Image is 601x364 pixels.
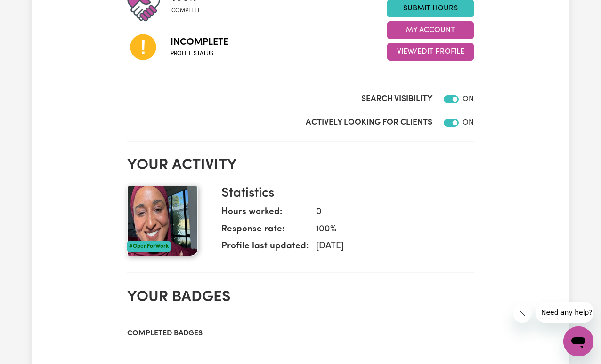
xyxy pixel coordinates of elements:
label: Actively Looking for Clients [306,117,432,129]
h2: Your badges [127,288,474,306]
span: ON [463,95,474,103]
span: complete [171,7,201,15]
dd: [DATE] [309,240,466,253]
h3: Completed badges [127,329,474,338]
label: Search Visibility [361,93,432,105]
span: Incomplete [171,35,228,49]
dt: Hours worked: [221,206,309,223]
dt: Response rate: [221,223,309,240]
h3: Statistics [221,186,466,202]
span: Profile status [171,49,228,58]
button: My Account [387,21,474,39]
div: #OpenForWork [127,241,171,252]
button: View/Edit Profile [387,43,474,61]
span: ON [463,119,474,127]
iframe: Message from company [536,302,593,323]
img: Your profile picture [127,186,198,256]
iframe: Button to launch messaging window [563,326,593,356]
dd: 0 [309,206,466,219]
h2: Your activity [127,157,474,174]
dd: 100 % [309,223,466,237]
iframe: Close message [513,304,532,323]
dt: Profile last updated: [221,240,309,257]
